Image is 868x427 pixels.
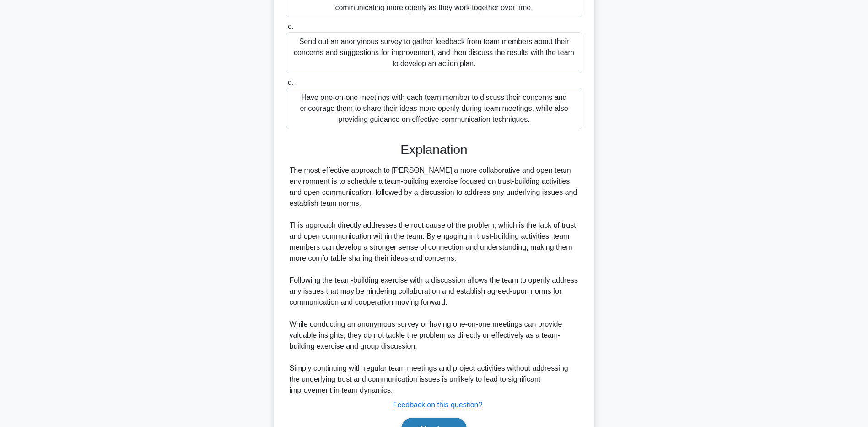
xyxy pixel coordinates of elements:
[291,142,577,158] h3: Explanation
[393,401,483,409] a: Feedback on this question?
[286,32,582,73] div: Send out an anonymous survey to gather feedback from team members about their concerns and sugges...
[286,88,582,129] div: Have one-on-one meetings with each team member to discuss their concerns and encourage them to sh...
[288,78,294,86] span: d.
[288,22,293,30] span: c.
[290,165,579,396] div: The most effective approach to [PERSON_NAME] a more collaborative and open team environment is to...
